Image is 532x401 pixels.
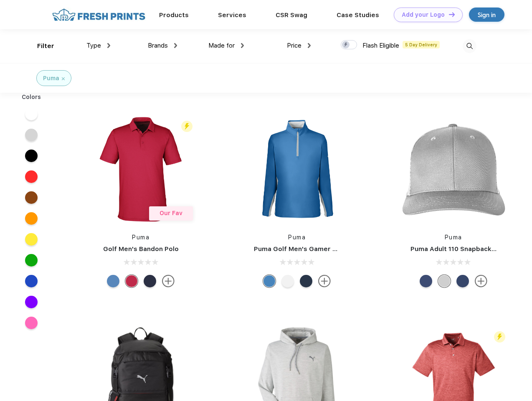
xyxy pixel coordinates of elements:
a: Sign in [469,8,504,22]
span: Type [86,42,101,49]
img: more.svg [475,275,487,287]
img: DT [449,12,455,17]
img: dropdown.png [107,43,110,48]
div: Puma [43,74,59,83]
img: func=resize&h=266 [241,114,352,225]
div: Filter [37,41,54,51]
div: Bright Cobalt [263,275,276,287]
div: Ski Patrol [125,275,138,287]
img: dropdown.png [174,43,177,48]
a: Puma [132,234,149,241]
a: CSR Swag [276,11,307,19]
img: func=resize&h=266 [85,114,196,225]
span: Our Fav [160,210,182,216]
div: Lake Blue [107,275,119,287]
a: Puma [288,234,306,241]
img: flash_active_toggle.svg [181,121,193,132]
div: Peacoat with Qut Shd [456,275,469,287]
img: dropdown.png [308,43,311,48]
a: Puma [445,234,462,241]
span: Price [287,42,301,49]
img: flash_active_toggle.svg [494,331,505,343]
span: 5 Day Delivery [403,41,440,48]
a: Products [159,11,189,19]
div: Bright White [281,275,294,287]
img: func=resize&h=266 [398,114,509,225]
span: Brands [148,42,168,49]
img: fo%20logo%202.webp [50,8,148,22]
a: Puma Golf Men's Gamer Golf Quarter-Zip [254,245,386,253]
span: Made for [208,42,235,49]
div: Quarry Brt Whit [438,275,451,287]
img: more.svg [162,275,175,287]
img: desktop_search.svg [463,39,476,53]
img: dropdown.png [241,43,244,48]
div: Colors [15,93,48,102]
div: Navy Blazer [300,275,312,287]
div: Sign in [478,10,496,20]
span: Flash Eligible [362,42,399,49]
img: more.svg [318,275,331,287]
div: Peacoat Qut Shd [420,275,432,287]
a: Services [218,11,246,19]
div: Add your Logo [402,11,445,18]
div: Navy Blazer [144,275,156,287]
a: Golf Men's Bandon Polo [103,245,179,253]
img: filter_cancel.svg [62,77,65,80]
